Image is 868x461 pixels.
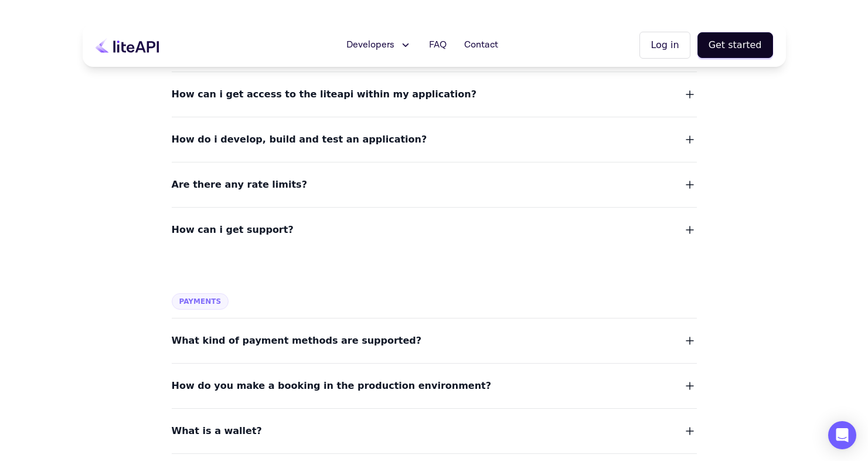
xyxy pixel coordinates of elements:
span: Contact [464,38,498,52]
a: Contact [457,33,505,57]
span: Developers [346,38,394,52]
span: What kind of payment methods are supported? [172,333,422,349]
span: FAQ [429,38,447,52]
span: How can i get support? [172,222,294,238]
button: Get started [697,32,773,58]
button: Are there any rate limits? [172,177,697,193]
button: How can i get support? [172,222,697,238]
span: How do i develop, build and test an application? [172,131,427,148]
span: How do you make a booking in the production environment? [172,378,492,394]
button: How do i develop, build and test an application? [172,131,697,148]
button: How do you make a booking in the production environment? [172,378,697,394]
button: Developers [339,33,418,57]
button: Log in [639,32,690,59]
div: Open Intercom Messenger [828,421,856,449]
button: How can i get access to the liteapi within my application? [172,86,697,103]
span: What is a wallet? [172,423,262,439]
span: Are there any rate limits? [172,177,307,193]
span: Payments [172,293,229,310]
span: How can i get access to the liteapi within my application? [172,86,476,103]
button: What is a wallet? [172,423,697,439]
button: What kind of payment methods are supported? [172,333,697,349]
a: FAQ [422,33,454,57]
